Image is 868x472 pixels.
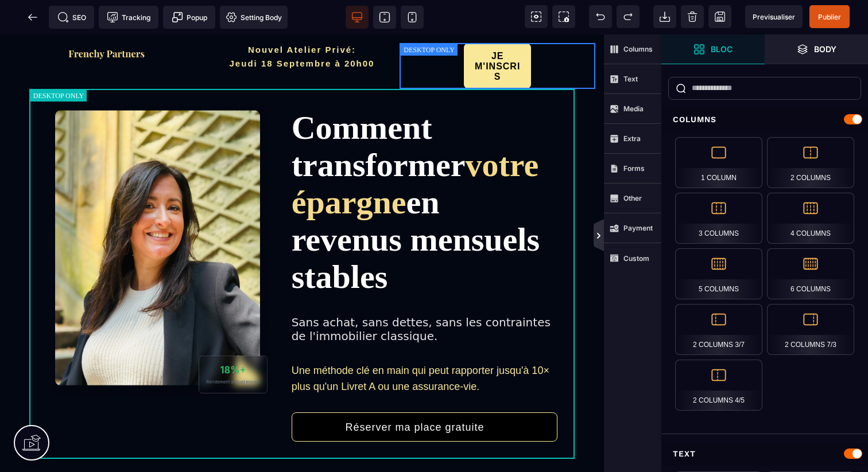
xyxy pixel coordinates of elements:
[711,45,733,53] strong: Bloc
[52,72,269,362] img: 446cf0c0aa799fe4e8bad5fc7e2d2e54_Capture_d%E2%80%99e%CC%81cran_2025-09-01_a%CC%80_21.00.57.png
[292,112,466,149] span: transformer
[226,11,282,23] span: Setting Body
[292,149,548,261] span: en revenus mensuels stables
[57,11,86,23] span: SEO
[623,194,642,202] strong: Other
[623,75,638,83] strong: Text
[745,5,803,28] span: Preview
[623,224,653,232] strong: Payment
[623,164,645,173] strong: Forms
[675,304,762,355] div: 2 Columns 3/7
[765,34,868,64] span: Open Layer Manager
[525,5,548,28] span: View components
[675,248,762,299] div: 5 Columns
[552,5,575,28] span: Screenshot
[292,281,558,309] div: Sans achat, sans dettes, sans les contraintes de l'immobilier classique.
[67,14,146,25] img: f2a3730b544469f405c58ab4be6274e8_Capture_d%E2%80%99e%CC%81cran_2025-09-01_a%CC%80_20.57.27.png
[623,104,644,113] strong: Media
[767,304,854,355] div: 2 Columns 7/3
[623,134,641,143] strong: Extra
[814,45,836,53] strong: Body
[661,109,868,130] div: Columns
[292,75,432,112] span: Comment
[292,378,558,407] button: Réserver ma place gratuite
[818,13,841,21] span: Publier
[675,193,762,244] div: 3 Columns
[753,13,795,21] span: Previsualiser
[767,248,854,299] div: 6 Columns
[675,360,762,411] div: 2 Columns 4/5
[172,11,207,23] span: Popup
[675,137,762,188] div: 1 Column
[661,443,868,465] div: Text
[107,11,150,23] span: Tracking
[661,34,765,64] span: Open Blocks
[623,254,649,263] strong: Custom
[292,330,549,358] span: Une méthode clé en main qui peut rapporter jusqu'à 10× plus qu'un Livret A ou une assurance-vie.
[204,9,400,42] h2: Nouvel Atelier Privé: Jeudi 18 Septembre à 20h00
[767,193,854,244] div: 4 Columns
[767,137,854,188] div: 2 Columns
[623,45,653,53] strong: Columns
[463,9,532,54] button: JE M'INSCRIS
